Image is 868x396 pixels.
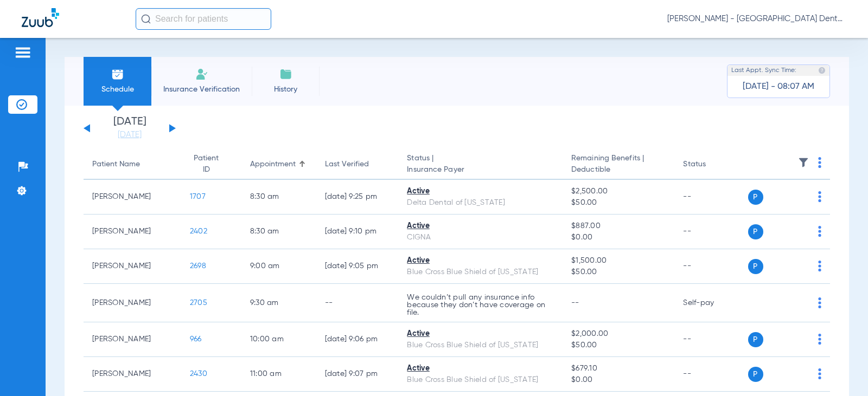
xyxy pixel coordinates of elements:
span: Last Appt. Sync Time: [731,65,796,76]
span: $0.00 [571,374,666,386]
img: filter.svg [798,157,809,168]
img: group-dot-blue.svg [818,297,821,308]
span: $2,500.00 [571,186,666,197]
div: Active [407,220,554,232]
span: $50.00 [571,267,666,278]
td: 9:30 AM [241,284,316,322]
span: $0.00 [571,232,666,243]
span: $50.00 [571,197,666,209]
div: Blue Cross Blue Shield of [US_STATE] [407,267,554,278]
span: -- [571,299,579,307]
img: History [279,68,292,81]
div: Blue Cross Blue Shield of [US_STATE] [407,340,554,351]
div: Active [407,186,554,197]
div: Last Verified [325,159,390,170]
div: Patient ID [190,153,223,176]
img: group-dot-blue.svg [818,191,821,202]
span: 2402 [190,228,207,235]
div: Blue Cross Blue Shield of [US_STATE] [407,374,554,386]
div: Delta Dental of [US_STATE] [407,197,554,209]
img: group-dot-blue.svg [818,334,821,345]
td: [DATE] 9:06 PM [316,322,399,357]
div: Last Verified [325,159,369,170]
img: group-dot-blue.svg [818,157,821,168]
span: 1707 [190,193,206,200]
span: $887.00 [571,220,666,232]
span: 2698 [190,262,206,270]
span: $1,500.00 [571,255,666,267]
th: Status [674,150,748,180]
div: Active [407,363,554,374]
span: P [748,367,763,382]
span: Insurance Verification [159,84,244,95]
span: Deductible [571,164,666,176]
span: $2,000.00 [571,328,666,340]
span: P [748,224,763,239]
div: Active [407,255,554,267]
th: Status | [398,150,563,180]
span: P [748,190,763,205]
span: 2430 [190,370,207,378]
p: We couldn’t pull any insurance info because they don’t have coverage on file. [407,294,554,316]
a: [DATE] [97,129,162,140]
td: [DATE] 9:07 PM [316,357,399,392]
td: [PERSON_NAME] [84,180,181,215]
img: Schedule [111,68,124,81]
td: [DATE] 9:05 PM [316,249,399,284]
img: Search Icon [141,14,151,24]
div: Patient ID [190,153,233,176]
td: [PERSON_NAME] [84,215,181,249]
td: -- [674,357,748,392]
td: -- [674,215,748,249]
td: -- [316,284,399,322]
img: Manual Insurance Verification [195,68,208,81]
td: -- [674,249,748,284]
td: 11:00 AM [241,357,316,392]
td: [PERSON_NAME] [84,249,181,284]
span: $679.10 [571,363,666,374]
td: 9:00 AM [241,249,316,284]
span: 2705 [190,299,207,307]
img: hamburger-icon [14,46,31,59]
td: [DATE] 9:25 PM [316,180,399,215]
td: -- [674,180,748,215]
span: Schedule [92,84,143,95]
td: Self-pay [674,284,748,322]
span: [PERSON_NAME] - [GEOGRAPHIC_DATA] Dental Care [667,14,846,24]
img: last sync help info [818,67,826,74]
td: [PERSON_NAME] [84,284,181,322]
div: Patient Name [92,159,140,170]
span: $50.00 [571,340,666,351]
img: group-dot-blue.svg [818,261,821,271]
img: group-dot-blue.svg [818,226,821,237]
div: Active [407,328,554,340]
span: History [260,84,311,95]
td: [DATE] 9:10 PM [316,215,399,249]
td: 10:00 AM [241,322,316,357]
span: [DATE] - 08:07 AM [743,81,814,92]
td: [PERSON_NAME] [84,322,181,357]
td: 8:30 AM [241,180,316,215]
div: Patient Name [92,159,173,170]
td: 8:30 AM [241,215,316,249]
span: 966 [190,335,202,343]
li: [DATE] [97,116,162,140]
img: group-dot-blue.svg [818,368,821,379]
div: Appointment [250,159,296,170]
td: [PERSON_NAME] [84,357,181,392]
th: Remaining Benefits | [563,150,674,180]
div: Appointment [250,159,308,170]
input: Search for patients [136,8,271,30]
span: Insurance Payer [407,164,554,176]
span: P [748,259,763,274]
span: P [748,332,763,347]
td: -- [674,322,748,357]
img: Zuub Logo [22,8,59,27]
div: CIGNA [407,232,554,243]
